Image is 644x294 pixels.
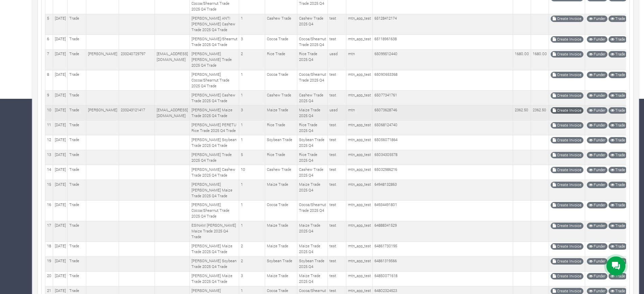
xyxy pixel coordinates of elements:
[265,120,297,135] td: Rice Trade
[346,35,373,49] td: mtn_app_test
[328,120,346,135] td: test
[190,120,239,135] td: [PERSON_NAME] PERETU Rice Trade 2025 Q4 Trade
[346,150,373,165] td: mtn_app_test
[551,152,583,158] a: Create Invoice
[297,221,328,242] td: Maize Trade 2025 Q4
[239,49,265,70] td: 2
[587,107,607,114] a: Funder
[297,49,328,70] td: Rice Trade 2025 Q4
[68,150,86,165] td: Trade
[68,91,86,106] td: Trade
[45,120,53,135] td: 11
[190,35,239,49] td: [PERSON_NAME]/Shearnut Trade 2025 Q4 Trade
[45,221,53,242] td: 17
[346,91,373,106] td: mtn_app_test
[190,256,239,271] td: [PERSON_NAME] Soybean Trade 2025 Q4 Trade
[608,152,627,158] a: Trade
[45,91,53,106] td: 9
[53,256,68,271] td: [DATE]
[551,107,583,114] a: Create Invoice
[373,256,513,271] td: 64861319566
[190,200,239,221] td: [PERSON_NAME] Cocoa/Shearnut Trade 2025 Q4 Trade
[373,135,513,150] td: 65056071864
[297,165,328,180] td: Cashew Trade 2025 Q4
[328,221,346,242] td: test
[328,256,346,271] td: test
[45,242,53,256] td: 18
[346,242,373,256] td: mtn_app_test
[265,135,297,150] td: Soybean Trade
[190,91,239,106] td: [PERSON_NAME] Cashew Trade 2025 Q4 Trade
[346,221,373,242] td: mtn_app_test
[53,135,68,150] td: [DATE]
[68,14,86,35] td: Trade
[68,242,86,256] td: Trade
[346,180,373,201] td: mtn_app_test
[373,165,513,180] td: 65032986216
[373,150,513,165] td: 65034305578
[373,35,513,49] td: 65118961638
[608,202,627,208] a: Trade
[297,120,328,135] td: Rice Trade 2025 Q4
[265,242,297,256] td: Maize Trade
[297,91,328,106] td: Cashew Trade 2025 Q4
[265,14,297,35] td: Cashew Trade
[587,182,607,188] a: Funder
[45,14,53,35] td: 5
[265,49,297,70] td: Rice Trade
[608,51,627,58] a: Trade
[265,35,297,49] td: Cocoa Trade
[265,165,297,180] td: Cashew Trade
[608,182,627,188] a: Trade
[346,49,373,70] td: mtn
[297,135,328,150] td: Soybean Trade 2025 Q4
[239,150,265,165] td: 5
[119,106,155,120] td: 233243121417
[373,91,513,106] td: 65077341761
[53,200,68,221] td: [DATE]
[45,200,53,221] td: 16
[239,120,265,135] td: 1
[587,92,607,99] a: Funder
[373,120,513,135] td: 65068124740
[608,137,627,143] a: Trade
[346,106,373,120] td: mtn
[608,72,627,78] a: Trade
[239,256,265,271] td: 2
[68,165,86,180] td: Trade
[190,70,239,91] td: [PERSON_NAME] Cocoa/Shearnut Trade 2025 Q4 Trade
[265,271,297,286] td: Maize Trade
[297,106,328,120] td: Maize Trade 2025 Q4
[587,273,607,279] a: Funder
[608,92,627,99] a: Trade
[265,106,297,120] td: Maize Trade
[373,242,513,256] td: 64861730195
[328,180,346,201] td: test
[68,70,86,91] td: Trade
[297,242,328,256] td: Maize Trade 2025 Q4
[297,271,328,286] td: Maize Trade 2025 Q4
[328,271,346,286] td: test
[68,106,86,120] td: Trade
[265,91,297,106] td: Cashew Trade
[297,256,328,271] td: Soybean Trade 2025 Q4
[551,258,583,265] a: Create Invoice
[190,165,239,180] td: [PERSON_NAME] Cashew Trade 2025 Q4 Trade
[239,35,265,49] td: 3
[190,106,239,120] td: [PERSON_NAME] Maize Trade 2025 Q4 Trade
[190,180,239,201] td: [PERSON_NAME] [PERSON_NAME] Maize Trade 2025 Q4 Trade
[68,221,86,242] td: Trade
[265,180,297,201] td: Maize Trade
[190,150,239,165] td: [PERSON_NAME] Trade 2025 Q4 Trade
[239,135,265,150] td: 1
[346,271,373,286] td: mtn_app_test
[297,150,328,165] td: Rice Trade 2025 Q4
[190,221,239,242] td: ESINAM [PERSON_NAME] Maize Trade 2025 Q4 Trade
[53,271,68,286] td: [DATE]
[45,106,53,120] td: 10
[551,51,583,58] a: Create Invoice
[239,14,265,35] td: 1
[265,256,297,271] td: Soybean Trade
[373,49,513,70] td: 65099512440
[551,243,583,250] a: Create Invoice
